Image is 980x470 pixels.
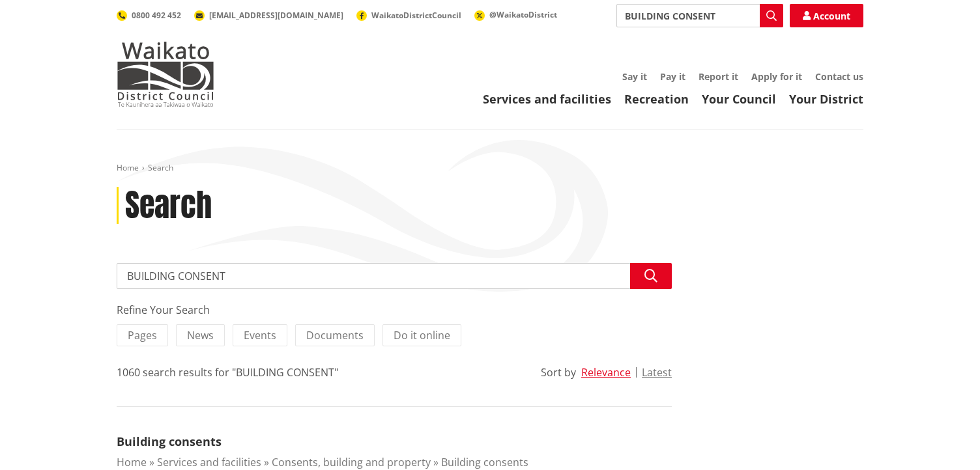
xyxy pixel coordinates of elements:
a: Pay it [660,70,685,83]
a: Building consents [441,455,528,469]
button: Relevance [581,366,631,378]
a: Home [117,162,139,173]
a: Services and facilities [483,91,611,107]
a: Say it [622,70,647,83]
a: Building consents [117,434,222,449]
a: Home [117,455,147,469]
nav: breadcrumb [117,163,863,174]
span: @WaikatoDistrict [489,9,557,20]
input: Search input [616,4,783,27]
input: Search input [117,263,672,289]
a: Apply for it [751,70,802,83]
a: Report it [699,70,738,83]
span: Search [148,162,173,173]
a: Contact us [815,70,863,83]
a: [EMAIL_ADDRESS][DOMAIN_NAME] [194,10,343,21]
button: Latest [642,366,672,378]
a: 0800 492 452 [117,10,181,21]
span: Pages [128,328,157,342]
span: Do it online [394,328,450,342]
span: News [187,328,214,342]
h1: Search [125,187,212,225]
div: Sort by [541,365,576,380]
a: Your District [789,91,863,107]
span: [EMAIL_ADDRESS][DOMAIN_NAME] [209,10,343,21]
span: Documents [306,328,364,342]
img: Waikato District Council - Te Kaunihera aa Takiwaa o Waikato [117,42,214,107]
span: 0800 492 452 [132,10,181,21]
span: WaikatoDistrictCouncil [371,10,461,21]
a: @WaikatoDistrict [474,9,557,20]
a: Services and facilities [157,455,261,469]
div: 1060 search results for "BUILDING CONSENT" [117,365,338,380]
a: WaikatoDistrictCouncil [356,10,461,21]
a: Recreation [624,91,689,107]
a: Account [790,4,863,27]
a: Your Council [702,91,776,107]
a: Consents, building and property [272,455,431,469]
span: Events [244,328,276,342]
div: Refine Your Search [117,302,672,318]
